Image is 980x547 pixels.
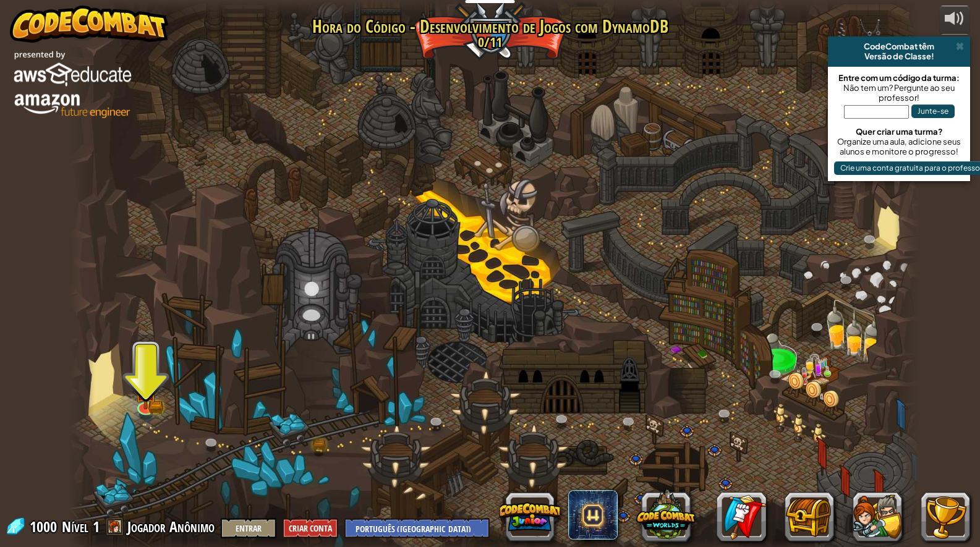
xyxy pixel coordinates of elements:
button: Junte-se [911,104,955,118]
div: Quer criar uma turma? [834,127,964,137]
div: Não tem um? Pergunte ao seu professor! [834,83,964,103]
button: Ajuste o volume [939,6,970,35]
img: bronze-chest.png [148,401,163,413]
div: Organize uma aula, adicione seus alunos e monitore o progresso! [834,137,964,156]
img: level-banner-unlock.png [134,372,157,409]
button: Entrar [221,518,276,538]
span: 1 [93,517,100,536]
div: CodeCombat têm [833,41,965,51]
img: portrait.png [139,386,153,396]
div: Entre com um código da turma: [834,73,964,83]
img: bronze-chest.png [313,439,326,450]
img: amazon_vert_lockup.png [10,45,134,122]
span: 1000 [30,517,61,536]
div: Versão de Classe! [833,51,965,61]
span: Jogador Anônimo [127,517,215,536]
span: Nível [62,517,88,537]
button: Criar Conta [283,518,338,538]
img: CodeCombat - Learn how to code by playing a game [10,6,168,43]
